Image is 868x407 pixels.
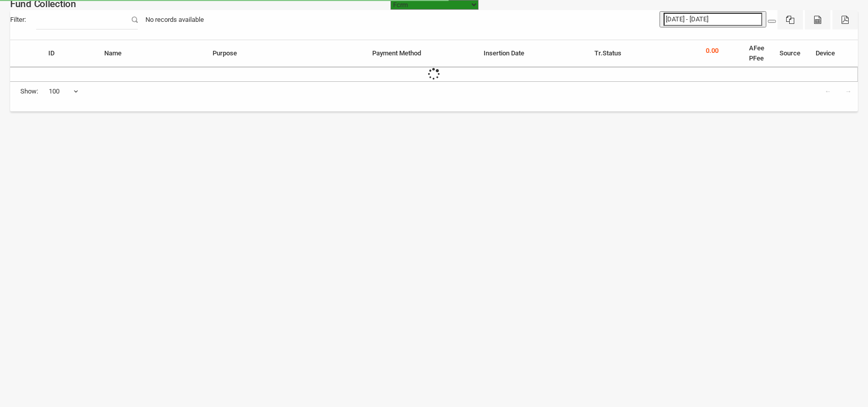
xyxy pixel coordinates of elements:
[805,10,830,29] button: CSV
[777,10,803,29] button: Excel
[41,40,97,67] th: ID
[49,86,78,97] span: 100
[749,43,764,53] li: AFee
[818,82,837,101] a: ←
[138,10,212,29] div: No records available
[772,40,808,67] th: Source
[832,10,858,29] button: Pdf
[97,40,205,67] th: Name
[749,53,764,64] li: PFee
[839,82,858,101] a: →
[36,10,138,29] input: Filter:
[48,82,79,101] span: 100
[365,40,475,67] th: Payment Method
[20,86,38,97] span: Show:
[587,40,698,67] th: Tr.Status
[808,40,843,67] th: Device
[205,40,365,67] th: Purpose
[706,46,719,56] p: 0.00
[476,40,587,67] th: Insertion Date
